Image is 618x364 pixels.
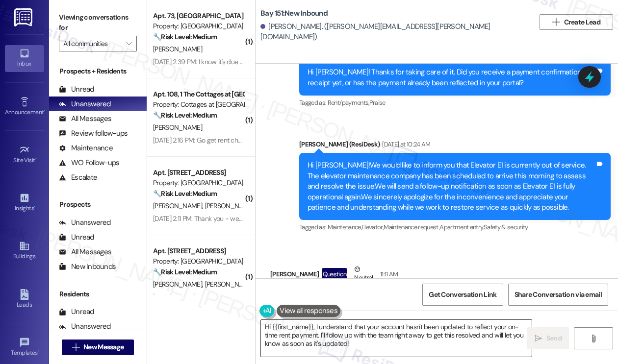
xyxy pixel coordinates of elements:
div: Unanswered [59,99,111,109]
span: Maintenance , [328,223,361,231]
button: Send [527,327,569,349]
strong: 🔧 Risk Level: Medium [153,32,217,41]
span: • [38,348,39,355]
a: Leads [5,286,44,313]
span: [PERSON_NAME] [153,123,202,132]
input: All communities [63,36,121,51]
div: Unread [59,232,94,243]
span: Rent/payments , [328,98,369,107]
strong: 🔧 Risk Level: Medium [153,111,217,120]
img: ResiDesk Logo [14,8,34,26]
span: Get Conversation Link [429,290,496,300]
div: Hi [PERSON_NAME]!We would like to inform you that Elevator E1 is currently out of service. The el... [308,160,595,213]
i:  [590,335,597,342]
span: Share Conversation via email [515,290,602,300]
div: Apt. [STREET_ADDRESS] [153,168,244,178]
div: Tagged as: [299,96,611,110]
a: Insights • [5,190,44,216]
div: Property: [GEOGRAPHIC_DATA] [153,256,244,267]
div: All Messages [59,247,111,257]
div: Apt. 108, 1 The Cottages at [GEOGRAPHIC_DATA] [153,89,244,99]
div: [DATE] 2:11 PM: Thank you - we will have rent paid before the 5th! [153,214,336,223]
div: All Messages [59,114,111,124]
a: Inbox [5,45,44,72]
i:  [535,335,542,342]
span: New Message [83,342,124,352]
span: Create Lead [564,17,600,27]
span: [PERSON_NAME] [153,201,205,210]
div: [DATE] 1:50 PM: Yes section8 seemed to have some miscommunication but they are still paying the b... [153,292,519,301]
div: Maintenance [59,143,113,153]
div: Prospects [49,199,147,210]
span: Praise [369,98,386,107]
div: [DATE] 2:16 PM: Go get rent check at on-site office. [DATE]. [153,136,317,145]
div: [DATE] at 10:24 AM [380,139,430,149]
span: Send [546,333,562,343]
div: Review follow-ups [59,128,128,139]
button: New Message [62,340,134,355]
div: WO Follow-ups [59,158,119,168]
div: Property: [GEOGRAPHIC_DATA] [153,178,244,188]
i:  [126,40,131,48]
div: Unread [59,84,94,95]
span: Safety & security [484,223,528,231]
div: Property: Cottages at [GEOGRAPHIC_DATA] [153,99,244,110]
div: Tagged as: [299,220,611,234]
div: Residents [49,289,147,299]
div: Apt. 73, [GEOGRAPHIC_DATA] [153,11,244,21]
div: Unanswered [59,218,111,228]
span: Maintenance request , [384,223,439,231]
button: Create Lead [540,14,613,30]
i:  [552,18,560,26]
a: Buildings [5,238,44,264]
b: Bay 151: New Inbound [260,8,328,19]
div: Property: [GEOGRAPHIC_DATA] [153,21,244,31]
span: Apartment entry , [439,223,484,231]
span: • [44,107,45,114]
span: [PERSON_NAME] [153,45,202,53]
textarea: Hi {{first_name}}, I understand that your account hasn't been updated to reflect your on-time ren... [261,320,532,357]
i:  [72,343,79,351]
span: • [35,155,37,162]
div: New Inbounds [59,262,116,272]
a: Templates • [5,334,44,361]
span: [PERSON_NAME] [205,280,254,289]
strong: 🔧 Risk Level: Medium [153,267,217,276]
div: Prospects + Residents [49,66,147,76]
div: Question [322,268,348,280]
button: Get Conversation Link [422,284,503,306]
span: [PERSON_NAME] [205,201,254,210]
div: 11:11 AM [378,269,398,279]
a: Site Visit • [5,142,44,168]
span: • [34,203,35,210]
strong: 🔧 Risk Level: Medium [153,189,217,198]
label: Viewing conversations for [59,10,137,36]
button: Share Conversation via email [508,284,608,306]
div: [PERSON_NAME] (ResiDesk) [299,139,611,153]
span: [PERSON_NAME] [153,280,205,289]
div: Unread [59,307,94,317]
div: [PERSON_NAME]. ([PERSON_NAME][EMAIL_ADDRESS][PERSON_NAME][DOMAIN_NAME]) [260,22,527,43]
div: Neutral [352,264,375,285]
span: Elevator , [361,223,384,231]
div: [PERSON_NAME] [270,264,582,288]
div: Hi [PERSON_NAME]! Thanks for taking care of it. Did you receive a payment confirmation receipt ye... [308,67,595,88]
div: Apt. [STREET_ADDRESS] [153,246,244,256]
div: Unanswered [59,321,111,332]
div: Escalate [59,172,97,183]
